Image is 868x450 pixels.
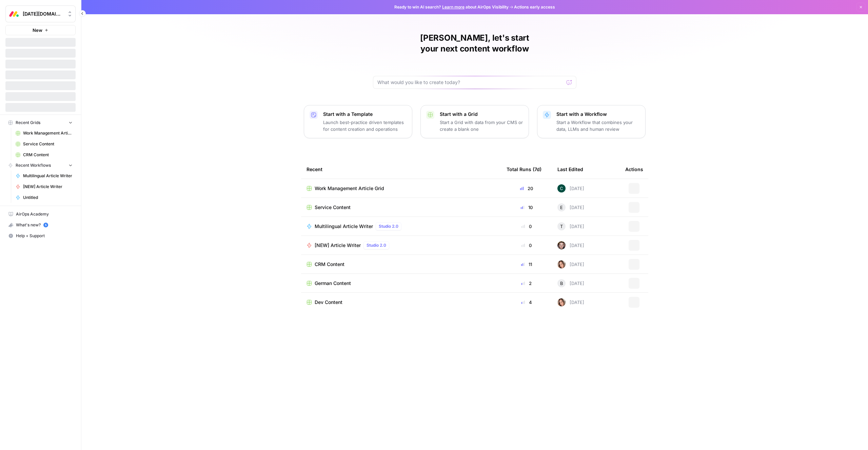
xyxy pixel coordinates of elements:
[45,223,46,227] text: 5
[23,141,73,147] span: Service Content
[23,11,64,17] span: [DATE][DOMAIN_NAME]
[23,184,73,190] span: [NEW] Article Writer
[315,261,344,268] span: CRM Content
[5,220,76,230] button: What's new? 5
[23,152,73,158] span: CRM Content
[507,223,547,230] div: 0
[16,120,40,126] span: Recent Grids
[379,223,398,229] span: Studio 2.0
[315,204,351,211] span: Service Content
[13,139,76,149] a: Service Content
[557,184,584,192] div: [DATE]
[420,105,529,138] button: Start with a GridStart a Grid with data from your CMS or create a blank one
[507,299,547,306] div: 4
[507,204,547,211] div: 10
[307,222,496,230] a: Multilingual Article WriterStudio 2.0
[307,185,496,192] a: Work Management Article Grid
[557,222,584,230] div: [DATE]
[560,204,563,211] span: E
[557,241,584,249] div: [DATE]
[557,184,566,192] img: vwv6frqzyjkvcnqomnnxlvzyyij2
[440,111,523,118] p: Start with a Grid
[557,298,566,306] img: f4j2a8gdehmfhxivamqs4zmc90qq
[43,223,48,227] a: 5
[13,149,76,160] a: CRM Content
[307,241,496,249] a: [NEW] Article WriterStudio 2.0
[315,280,351,287] span: German Content
[5,25,76,35] button: New
[557,298,584,306] div: [DATE]
[6,220,75,230] div: What's new?
[556,111,640,118] p: Start with a Workflow
[13,128,76,139] a: Work Management Article Grid
[13,170,76,181] a: Multilingual Article Writer
[323,119,407,132] p: Launch best-practice driven templates for content creation and operations
[13,181,76,192] a: [NEW] Article Writer
[625,160,643,179] div: Actions
[315,223,373,230] span: Multilingual Article Writer
[560,280,563,287] span: B
[16,162,51,168] span: Recent Workflows
[556,119,640,132] p: Start a Workflow that combines your data, LLMs and human review
[315,242,361,249] span: [NEW] Article Writer
[307,204,496,211] a: Service Content
[16,211,73,217] span: AirOps Academy
[377,79,564,86] input: What would you like to create today?
[557,241,566,249] img: iopt2hjl8a63ccvhpjxrzgc8bylq
[13,192,76,203] a: Untitled
[5,118,76,128] button: Recent Grids
[440,119,523,132] p: Start a Grid with data from your CMS or create a blank one
[557,203,584,211] div: [DATE]
[23,195,73,201] span: Untitled
[442,4,465,9] a: Learn more
[307,280,496,287] a: German Content
[307,160,496,179] div: Recent
[507,280,547,287] div: 2
[16,233,73,239] span: Help + Support
[5,5,76,22] button: Workspace: Monday.com
[33,27,42,34] span: New
[557,279,584,287] div: [DATE]
[5,230,76,241] button: Help + Support
[23,173,73,179] span: Multilingual Article Writer
[557,260,566,268] img: f4j2a8gdehmfhxivamqs4zmc90qq
[315,185,384,192] span: Work Management Article Grid
[557,260,584,268] div: [DATE]
[5,160,76,170] button: Recent Workflows
[507,242,547,249] div: 0
[8,8,20,20] img: Monday.com Logo
[557,160,583,179] div: Last Edited
[323,111,407,118] p: Start with a Template
[373,33,576,54] h1: [PERSON_NAME], let's start your next content workflow
[304,105,412,138] button: Start with a TemplateLaunch best-practice driven templates for content creation and operations
[307,299,496,306] a: Dev Content
[315,299,342,306] span: Dev Content
[394,4,509,10] span: Ready to win AI search? about AirOps Visibility
[507,160,541,179] div: Total Runs (7d)
[507,185,547,192] div: 20
[537,105,646,138] button: Start with a WorkflowStart a Workflow that combines your data, LLMs and human review
[560,223,563,230] span: T
[5,209,76,220] a: AirOps Academy
[23,130,73,136] span: Work Management Article Grid
[307,261,496,268] a: CRM Content
[367,242,386,248] span: Studio 2.0
[514,4,555,10] span: Actions early access
[507,261,547,268] div: 11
